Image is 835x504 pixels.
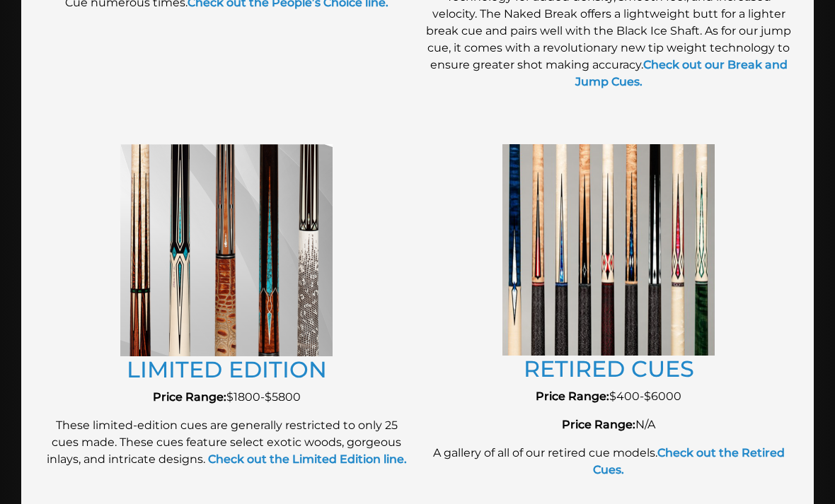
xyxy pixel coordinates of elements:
p: $400-$6000 [425,388,793,405]
strong: Price Range: [536,389,609,403]
a: Check out the Retired Cues. [593,446,785,476]
a: LIMITED EDITION [127,356,327,383]
p: A gallery of all of our retired cue models. [425,445,793,479]
strong: Price Range: [562,418,635,431]
a: Check out the Limited Edition line. [205,452,407,466]
strong: Check out the Limited Edition line. [208,452,407,466]
p: N/A [425,416,793,433]
p: $1800-$5800 [42,389,410,406]
strong: Price Range: [153,390,226,404]
a: RETIRED CUES [524,355,694,382]
a: Check out our Break and Jump Cues. [575,58,788,88]
p: These limited-edition cues are generally restricted to only 25 cues made. These cues feature sele... [42,417,410,468]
